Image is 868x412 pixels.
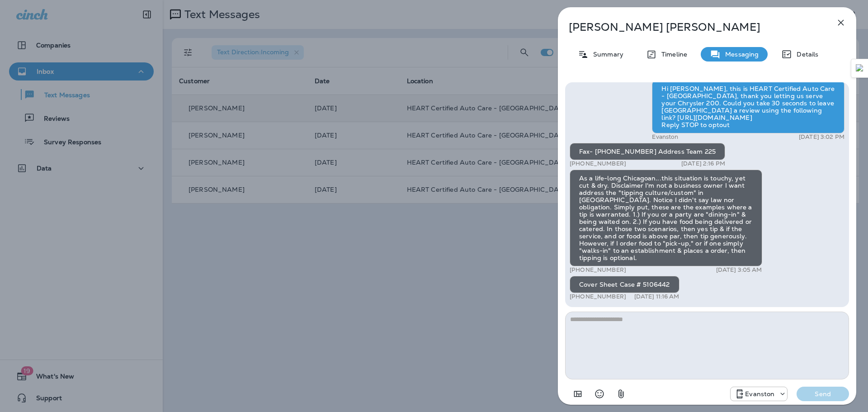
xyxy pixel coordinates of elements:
[716,266,762,274] p: [DATE] 3:05 AM
[569,385,587,403] button: Add in a premade template
[570,276,679,293] div: Cover Sheet Case # 5106442
[652,133,678,141] p: Evanston
[589,51,623,58] p: Summary
[570,170,762,266] div: As a life-long Chicagoan...this situation is touchy, yet cut & dry. Disclaimer I'm not a business...
[570,143,725,160] div: Fax- [PHONE_NUMBER] Address Team 225
[634,293,679,300] p: [DATE] 11:16 AM
[657,51,687,58] p: Timeline
[799,133,844,141] p: [DATE] 3:02 PM
[570,293,626,300] p: [PHONE_NUMBER]
[570,160,626,167] p: [PHONE_NUMBER]
[681,160,725,167] p: [DATE] 2:16 PM
[721,51,759,58] p: Messaging
[731,388,787,399] div: +1 (847) 892-1225
[745,390,774,398] p: Evanston
[570,266,626,274] p: [PHONE_NUMBER]
[569,21,816,33] p: [PERSON_NAME] [PERSON_NAME]
[590,385,609,403] button: Select an emoji
[652,80,844,133] div: Hi [PERSON_NAME], this is HEART Certified Auto Care - [GEOGRAPHIC_DATA], thank you letting us ser...
[792,51,818,58] p: Details
[856,64,864,72] img: Detect Auto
